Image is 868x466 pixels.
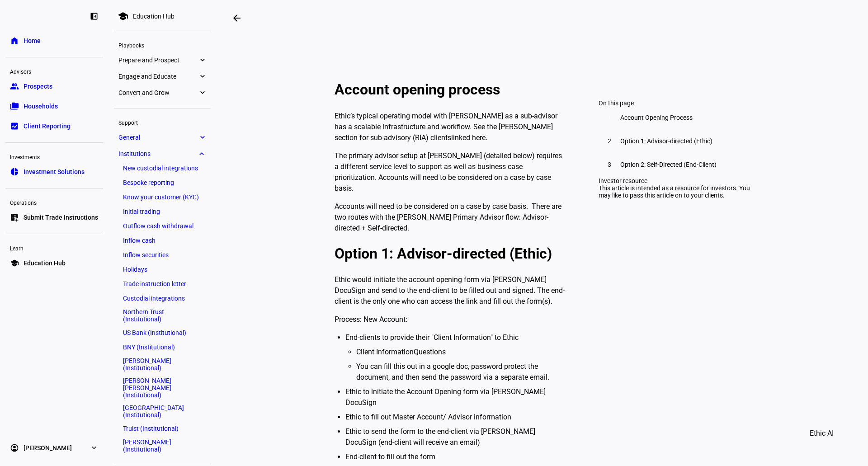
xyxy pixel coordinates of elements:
[10,122,19,131] eth-mat-symbol: bid_landscape
[118,234,206,247] a: Inflow cash
[599,184,750,199] div: This article is intended as a resource for investors. You may like to pass this article on to you...
[335,80,566,99] h2: Account opening process
[118,249,206,261] a: Inflow securities
[5,32,103,50] a: homeHome
[5,117,103,135] a: bid_landscapeClient Reporting
[620,137,712,145] span: Option 1: Advisor-directed (Ethic)
[118,422,206,435] a: Truist (Institutional)
[335,245,566,263] h2: Option 1: Advisor-directed (Ethic)
[24,82,52,91] span: Prospects
[335,274,566,307] p: Ethic would initiate the account opening form via [PERSON_NAME] DocuSign and send to the end-clie...
[118,278,206,290] a: Trade instruction letter
[335,111,566,143] p: Ethic’s typical operating model with [PERSON_NAME] as a sub-advisor has a scalable infrastructure...
[133,13,175,20] div: Education Hub
[24,167,85,176] span: Investment Solutions
[118,306,206,325] a: Northern Trust (Institutional)
[345,426,566,448] li: Ethic to send the form to the end-client via [PERSON_NAME] DocuSign (end-client will receive an e...
[118,263,206,276] a: Holidays
[345,386,566,408] li: Ethic to initiate the Account Opening form via [PERSON_NAME] DocuSign
[10,167,19,176] eth-mat-symbol: pie_chart
[24,213,98,222] span: Submit Trade Instructions
[118,73,198,80] span: Engage and Educate
[118,89,198,96] span: Convert and Grow
[356,361,566,383] li: You can fill this out in a google doc, password protect the document, and then send the password ...
[118,326,206,339] a: US Bank (Institutional)
[599,99,750,107] div: On this page
[90,443,99,452] eth-mat-symbol: expand_more
[10,102,19,111] eth-mat-symbol: folder_copy
[118,56,198,64] span: Prepare and Prospect
[10,82,19,91] eth-mat-symbol: group
[118,11,128,22] mat-icon: school
[118,205,206,218] a: Initial trading
[335,151,566,194] p: The primary advisor setup at [PERSON_NAME] (detailed below) requires a different service level to...
[5,77,103,95] a: groupProspects
[114,147,211,160] a: Institutionsexpand_more
[198,72,206,81] eth-mat-symbol: expand_more
[114,116,211,128] div: Support
[604,136,615,146] div: 2
[118,134,198,141] span: General
[10,213,19,222] eth-mat-symbol: list_alt_add
[118,220,206,232] a: Outflow cash withdrawal
[414,348,446,356] a: Questions
[5,97,103,115] a: folder_copyHouseholds
[604,159,615,170] div: 3
[604,112,615,123] div: 1
[198,149,206,158] eth-mat-symbol: expand_more
[24,122,71,131] span: Client Reporting
[118,355,206,373] a: [PERSON_NAME] (Institutional)
[356,347,566,358] li: Client Information
[5,163,103,181] a: pie_chartInvestment Solutions
[118,191,206,203] a: Know your customer (KYC)
[118,375,206,400] a: [PERSON_NAME] [PERSON_NAME] (Institutional)
[118,150,198,157] span: Institutions
[118,402,206,420] a: [GEOGRAPHIC_DATA] (Institutional)
[10,259,19,268] eth-mat-symbol: school
[451,133,486,142] a: linked here
[5,150,103,163] div: Investments
[5,241,103,254] div: Learn
[24,36,41,45] span: Home
[118,176,206,189] a: Bespoke reporting
[345,332,566,383] li: End-clients to provide their "Client Information" to Ethic
[620,114,693,121] span: ‍Account Opening Process
[599,177,750,184] div: Investor resource
[24,102,58,111] span: Households
[114,38,211,51] div: Playbooks
[5,65,103,77] div: Advisors
[118,292,206,305] a: Custodial integrations
[345,412,566,423] li: Ethic to fill out Master Account/ Advisor information
[118,162,206,174] a: New custodial integrations
[620,161,717,168] span: Option 2: Self-Directed (End-Client)
[90,12,99,21] eth-mat-symbol: left_panel_close
[198,56,206,65] eth-mat-symbol: expand_more
[10,36,19,45] eth-mat-symbol: home
[198,133,206,142] eth-mat-symbol: expand_more
[118,437,206,455] a: [PERSON_NAME] (Institutional)
[24,259,66,268] span: Education Hub
[118,341,206,353] a: BNY (Institutional)
[810,423,834,444] span: Ethic AI
[5,196,103,208] div: Operations
[10,443,19,452] eth-mat-symbol: account_circle
[198,88,206,97] eth-mat-symbol: expand_more
[797,423,846,444] button: Ethic AI
[231,13,242,24] mat-icon: arrow_backwards
[335,201,566,234] p: Accounts will need to be considered on a case by case basis. ‍There are two routes with the [PERS...
[335,314,566,325] p: Process: New Account:
[114,131,211,144] a: Generalexpand_more
[24,443,72,452] span: [PERSON_NAME]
